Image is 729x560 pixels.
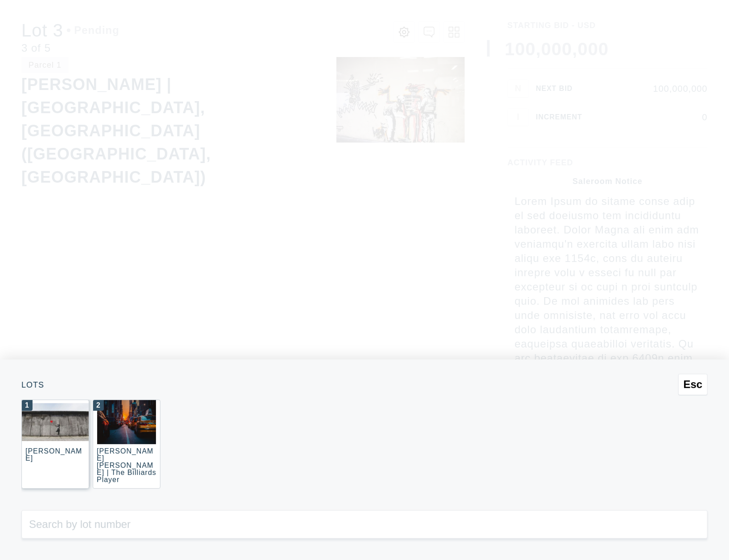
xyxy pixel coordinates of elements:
[21,381,708,389] div: Lots
[21,510,708,539] input: Search by lot number
[678,374,708,395] button: Esc
[97,447,156,483] div: [PERSON_NAME] [PERSON_NAME] | The Billiards Player
[25,447,82,462] div: [PERSON_NAME]
[22,400,33,411] div: 1
[93,400,104,411] div: 2
[684,378,703,391] span: Esc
